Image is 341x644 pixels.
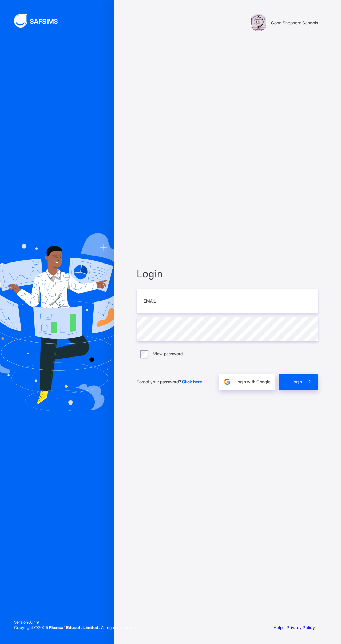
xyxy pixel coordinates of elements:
[14,620,137,625] span: Version 0.1.19
[271,20,318,25] span: Good Shepherd Schools
[14,14,66,28] img: SAFSIMS Logo
[137,268,318,280] span: Login
[153,351,183,356] label: View password
[235,379,270,384] span: Login with Google
[14,625,137,630] span: Copyright © 2025 All rights reserved.
[223,378,231,386] img: google.396cfc9801f0270233282035f929180a.svg
[137,379,202,384] span: Forgot your password?
[286,625,315,630] a: Privacy Policy
[49,625,100,630] strong: Flexisaf Edusoft Limited.
[291,379,302,384] span: Login
[182,379,202,384] a: Click here
[273,625,282,630] a: Help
